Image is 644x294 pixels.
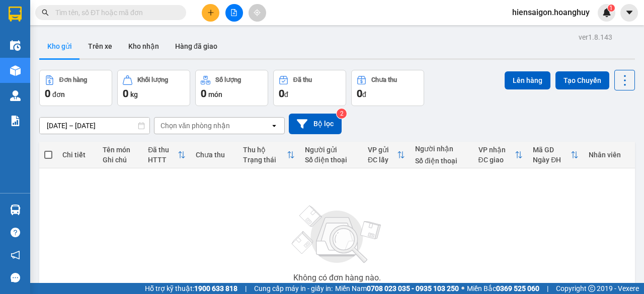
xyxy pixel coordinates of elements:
[362,90,366,99] span: đ
[478,156,515,164] div: ĐC giao
[120,34,167,58] button: Kho nhận
[208,90,222,99] span: món
[39,34,80,58] button: Kho gửi
[293,76,312,83] div: Đã thu
[335,283,459,294] span: Miền Nam
[42,9,49,16] span: search
[148,156,177,164] div: HTTT
[10,116,21,126] img: solution-icon
[254,283,333,294] span: Cung cấp máy in - giấy in:
[80,34,120,58] button: Trên xe
[555,71,609,89] button: Tạo Chuyến
[293,274,381,282] div: Không có đơn hàng nào.
[496,284,539,292] strong: 0369 525 060
[305,156,358,164] div: Số điện thoại
[160,121,230,131] div: Chọn văn phòng nhận
[505,71,550,89] button: Lên hàng
[243,146,287,154] div: Thu hộ
[368,146,397,154] div: VP gửi
[230,9,237,16] span: file-add
[9,7,22,22] img: logo-vxr
[11,228,20,237] span: question-circle
[40,118,149,134] input: Select a date range.
[588,285,595,292] span: copyright
[608,5,615,12] sup: 1
[287,200,387,270] img: svg+xml;base64,PHN2ZyBjbGFzcz0ibGlzdC1wbHVnX19zdmciIHhtbG5zPSJodHRwOi8vd3d3LnczLm9yZy8yMDAwL3N2Zy...
[528,142,584,168] th: Toggle SortBy
[143,142,190,168] th: Toggle SortBy
[337,109,347,119] sup: 2
[201,87,206,100] span: 0
[371,76,397,83] div: Chưa thu
[11,273,20,282] span: message
[167,34,225,58] button: Hàng đã giao
[273,70,346,106] button: Đã thu0đ
[207,9,214,16] span: plus
[270,122,278,130] svg: open
[547,283,548,294] span: |
[10,40,21,51] img: warehouse-icon
[467,283,539,294] span: Miền Bắc
[533,146,571,154] div: Mã GD
[579,32,612,43] div: ver 1.8.143
[202,4,219,22] button: plus
[130,90,138,99] span: kg
[215,76,241,83] div: Số lượng
[148,146,177,154] div: Đã thu
[103,156,138,164] div: Ghi chú
[473,142,528,168] th: Toggle SortBy
[45,87,50,100] span: 0
[196,151,233,159] div: Chưa thu
[10,65,21,76] img: warehouse-icon
[254,9,261,16] span: aim
[225,4,243,22] button: file-add
[243,156,287,164] div: Trạng thái
[415,157,468,165] div: Số điện thoại
[249,4,266,22] button: aim
[289,114,342,134] button: Bộ lọc
[589,151,630,159] div: Nhân viên
[357,87,362,100] span: 0
[238,142,300,168] th: Toggle SortBy
[11,250,20,260] span: notification
[103,146,138,154] div: Tên món
[55,7,174,18] input: Tìm tên, số ĐT hoặc mã đơn
[10,205,21,215] img: warehouse-icon
[195,70,268,106] button: Số lượng0món
[609,5,613,12] span: 1
[123,87,128,100] span: 0
[305,146,358,154] div: Người gửi
[351,70,424,106] button: Chưa thu0đ
[620,4,638,22] button: caret-down
[478,146,515,154] div: VP nhận
[368,156,397,164] div: ĐC lấy
[10,90,21,101] img: warehouse-icon
[367,284,459,292] strong: 0708 023 035 - 0935 103 250
[279,87,284,100] span: 0
[602,8,611,17] img: icon-new-feature
[625,8,634,17] span: caret-down
[117,70,190,106] button: Khối lượng0kg
[245,283,247,294] span: |
[52,90,65,99] span: đơn
[415,145,468,153] div: Người nhận
[533,156,571,164] div: Ngày ĐH
[145,283,237,294] span: Hỗ trợ kỹ thuật:
[284,90,288,99] span: đ
[59,76,87,83] div: Đơn hàng
[504,6,598,19] span: hiensaigon.hoanghuy
[62,151,93,159] div: Chi tiết
[194,284,237,292] strong: 1900 633 818
[137,76,168,83] div: Khối lượng
[39,70,112,106] button: Đơn hàng0đơn
[363,142,410,168] th: Toggle SortBy
[461,286,464,290] span: ⚪️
